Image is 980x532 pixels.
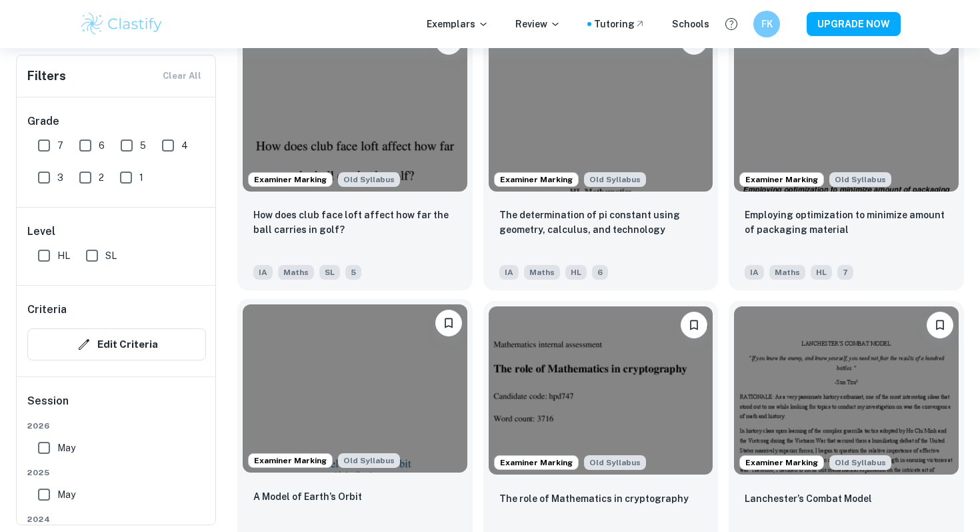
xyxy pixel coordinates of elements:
button: FK [753,11,780,37]
div: Although this IA is written for the old math syllabus (last exam in November 2020), the current I... [829,455,891,470]
span: SL [319,265,340,280]
span: HL [57,248,70,263]
span: Old Syllabus [584,455,646,470]
p: A Model of Earth’s Orbit [253,489,362,504]
span: Maths [278,265,314,280]
div: Although this IA is written for the old math syllabus (last exam in November 2020), the current I... [584,455,646,470]
span: Old Syllabus [829,172,891,187]
button: Bookmark [927,312,953,338]
span: 2024 [27,513,206,525]
a: Examiner MarkingAlthough this IA is written for the old math syllabus (last exam in November 2020... [483,17,719,290]
button: Bookmark [681,312,707,338]
img: Maths IA example thumbnail: Lanchester’s Combat Model [734,306,959,475]
h6: Criteria [27,302,67,318]
div: Although this IA is written for the old math syllabus (last exam in November 2020), the current I... [584,172,646,187]
h6: FK [759,17,775,31]
a: Examiner MarkingAlthough this IA is written for the old math syllabus (last exam in November 2020... [729,17,964,290]
p: Lanchester’s Combat Model [745,491,872,506]
button: Bookmark [435,310,462,336]
span: 2026 [27,420,206,432]
p: The determination of pi constant using geometry, calculus, and technology [499,208,703,237]
span: Old Syllabus [338,172,400,187]
span: Old Syllabus [584,172,646,187]
a: Schools [672,17,709,31]
span: 2 [99,170,104,185]
span: Examiner Marking [740,457,823,469]
button: Help and Feedback [720,13,743,35]
div: Although this IA is written for the old math syllabus (last exam in November 2020), the current I... [829,172,891,187]
div: Although this IA is written for the old math syllabus (last exam in November 2020), the current I... [338,172,400,187]
span: Old Syllabus [338,453,400,468]
img: Clastify logo [79,11,164,37]
button: Edit Criteria [27,328,206,360]
span: 5 [140,138,146,153]
h6: Level [27,224,206,240]
div: Although this IA is written for the old math syllabus (last exam in November 2020), the current I... [338,453,400,468]
span: 2025 [27,467,206,479]
span: 7 [837,265,853,280]
span: May [57,441,75,455]
a: Tutoring [594,17,645,31]
h6: Session [27,393,206,420]
span: 5 [345,265,361,280]
span: 3 [57,170,63,185]
img: Maths IA example thumbnail: A Model of Earth’s Orbit [243,304,467,473]
p: The role of Mathematics in cryptography [499,491,689,506]
span: 7 [57,138,63,153]
span: Examiner Marking [495,174,578,186]
h6: Filters [27,67,66,85]
span: Examiner Marking [740,174,823,186]
span: May [57,487,75,502]
span: Old Syllabus [829,455,891,470]
span: Maths [769,265,805,280]
span: Examiner Marking [249,455,332,467]
p: Exemplars [427,17,489,31]
span: IA [745,265,764,280]
button: UPGRADE NOW [807,12,901,36]
img: Maths IA example thumbnail: The determination of pi constant using g [489,23,713,191]
img: Maths IA example thumbnail: Employing optimization to minimize amoun [734,23,959,191]
span: HL [565,265,587,280]
p: How does club face loft affect how far the ball carries in golf? [253,208,457,237]
img: Maths IA example thumbnail: How does club face loft affect how far t [243,23,467,191]
span: SL [105,248,117,263]
span: 6 [99,138,105,153]
img: Maths IA example thumbnail: The role of Mathematics in cryptography [489,306,713,475]
p: Review [515,17,561,31]
span: Maths [524,265,560,280]
span: IA [253,265,273,280]
h6: Grade [27,113,206,129]
span: 6 [592,265,608,280]
span: 1 [139,170,143,185]
a: Examiner MarkingAlthough this IA is written for the old math syllabus (last exam in November 2020... [237,17,473,290]
span: HL [811,265,832,280]
span: Examiner Marking [249,174,332,186]
span: Examiner Marking [495,457,578,469]
span: 4 [181,138,188,153]
span: IA [499,265,519,280]
p: Employing optimization to minimize amount of packaging material [745,208,948,237]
